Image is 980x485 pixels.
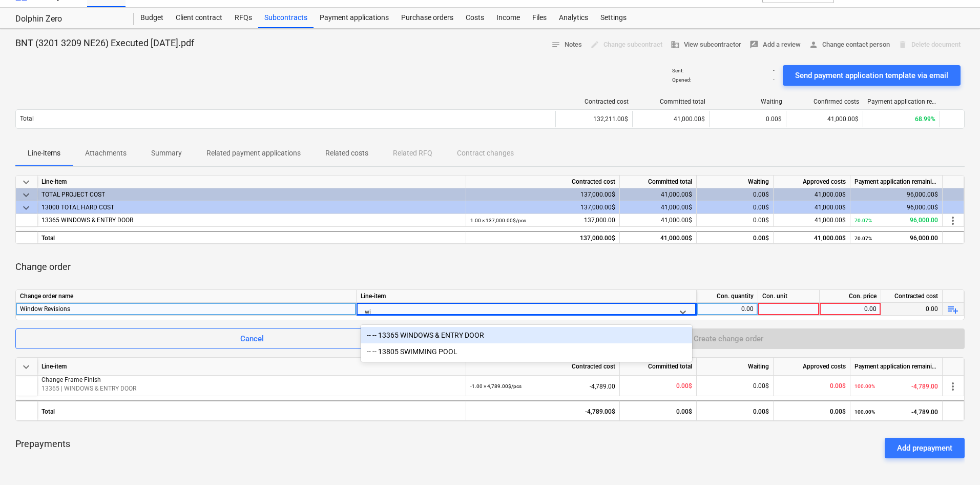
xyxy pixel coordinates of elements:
[620,358,697,376] div: Committed total
[671,40,680,49] span: business
[809,39,890,51] span: Change contact person
[490,8,526,28] div: Income
[20,176,32,188] span: keyboard_arrow_down
[697,290,758,303] div: Con. quantity
[41,188,462,201] div: TOTAL PROJECT COST
[620,188,697,201] div: 41,000.00$
[560,98,629,105] div: Contracted cost
[258,8,314,28] a: Subcontracts
[15,14,122,25] div: Dolphin Zero
[41,214,462,227] div: 13365 WINDOWS & ENTRY DOOR
[470,383,522,389] small: -1.00 × 4,789.00$ / pcs
[827,115,859,123] span: 41,000.00$
[854,383,875,389] small: 100.00%
[915,115,935,123] span: 68.99%
[395,8,460,28] a: Purchase orders
[28,148,60,159] p: Line-items
[551,40,560,49] span: notes
[314,8,395,28] a: Payment applications
[620,400,697,421] div: 0.00$
[15,261,71,273] p: Change order
[20,303,352,315] div: Window Revisions
[929,436,980,485] iframe: Chat Widget
[594,8,633,28] a: Settings
[854,401,938,422] div: -4,789.00
[850,358,943,376] div: Payment application remaining
[885,438,965,458] button: Add prepayment
[774,400,850,421] div: 0.00$
[240,332,264,345] div: Cancel
[637,98,705,105] div: Committed total
[947,303,959,316] span: playlist_add
[774,188,850,201] div: 41,000.00$
[460,8,490,28] a: Costs
[666,37,745,53] button: View subcontractor
[470,218,526,223] small: 1.00 × 137,000.00$ / pcs
[20,114,34,123] p: Total
[774,231,850,244] div: 41,000.00$
[20,361,32,373] span: keyboard_arrow_down
[151,148,182,159] p: Summary
[466,358,620,376] div: Contracted cost
[697,201,774,214] div: 0.00$
[867,98,936,105] div: Payment application remaining
[470,214,615,227] div: 137,000.00
[850,176,943,188] div: Payment application remaining
[820,290,881,303] div: Con. price
[753,217,769,224] span: 0.00$
[774,176,850,188] div: Approved costs
[466,188,620,201] div: 137,000.00$
[701,303,754,316] div: 0.00
[824,303,877,316] div: 0.00
[526,8,553,28] a: Files
[134,8,170,28] a: Budget
[854,232,938,245] div: 96,000.00
[553,8,594,28] div: Analytics
[850,188,943,201] div: 96,000.00$
[697,358,774,376] div: Waiting
[206,148,301,159] p: Related payment applications
[466,231,620,244] div: 137,000.00$
[620,231,697,244] div: 41,000.00$
[37,400,466,421] div: Total
[854,214,938,227] div: 96,000.00
[881,303,943,316] div: 0.00
[361,327,692,343] div: -- -- 13365 WINDOWS & ENTRY DOOR
[41,384,462,393] p: 13365 | WINDOWS & ENTRY DOOR
[830,382,846,390] span: 0.00$
[674,115,705,123] span: 41,000.00$
[170,8,228,28] a: Client contract
[854,236,872,241] small: 70.07%
[620,176,697,188] div: Committed total
[774,201,850,214] div: 41,000.00$
[228,8,258,28] a: RFQs
[766,115,782,123] span: 0.00$
[15,438,70,458] p: Prepayments
[555,111,632,127] div: 132,211.00$
[37,231,466,244] div: Total
[697,400,774,421] div: 0.00$
[854,376,938,397] div: -4,789.00
[850,201,943,214] div: 96,000.00$
[795,69,948,82] div: Send payment application template via email
[672,67,683,74] p: Sent :
[357,290,697,303] div: Line-item
[620,201,697,214] div: 41,000.00$
[325,148,368,159] p: Related costs
[671,39,741,51] span: View subcontractor
[361,343,692,360] div: -- -- 13805 SWIMMING POOL
[753,382,769,390] span: 0.00$
[676,382,692,390] span: 0.00$
[947,215,959,227] span: more_vert
[758,290,820,303] div: Con. unit
[37,358,466,376] div: Line-item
